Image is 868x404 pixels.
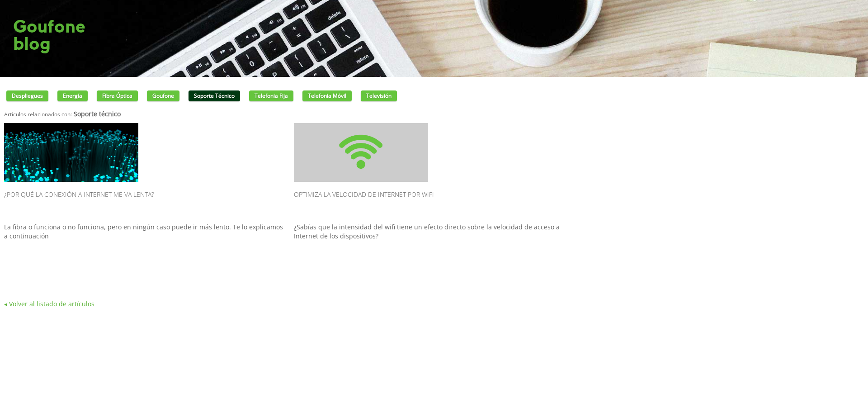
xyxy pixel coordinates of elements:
[6,90,48,101] a: Despliegues
[74,109,121,118] strong: Soporte técnico
[294,123,575,268] a: Optimiza la velocidad de Internet por wifi ¿Sabías que la intensidad del wifi tiene un efecto dir...
[147,90,179,101] a: Goufone
[4,110,72,118] small: Artículos relacionados con:
[189,90,240,101] a: Soporte técnico
[294,223,575,268] p: ¿Sabías que la intensidad del wifi tiene un efecto directo sobre la velocidad de acceso a Interne...
[4,223,285,268] p: La fibra o funciona o no funciona, pero en ningún caso puede ir más lento. Te lo explicamos a con...
[361,90,397,101] a: Televisión
[302,90,352,101] a: Telefonia móvil
[4,186,285,218] h2: ¿Por qué la conexión a Internet me va lenta?
[294,123,428,182] img: ...
[13,18,85,52] h1: Goufone blog
[4,123,285,268] a: ¿Por qué la conexión a Internet me va lenta? La fibra o funciona o no funciona, pero en ningún ca...
[57,90,88,101] a: Energía
[4,123,138,182] img: ...
[249,90,293,101] a: Telefonia fija
[4,299,94,308] a: ◂ Volver al listado de artículos
[97,90,138,101] a: Fibra óptica
[294,186,575,218] h2: Optimiza la velocidad de Internet por wifi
